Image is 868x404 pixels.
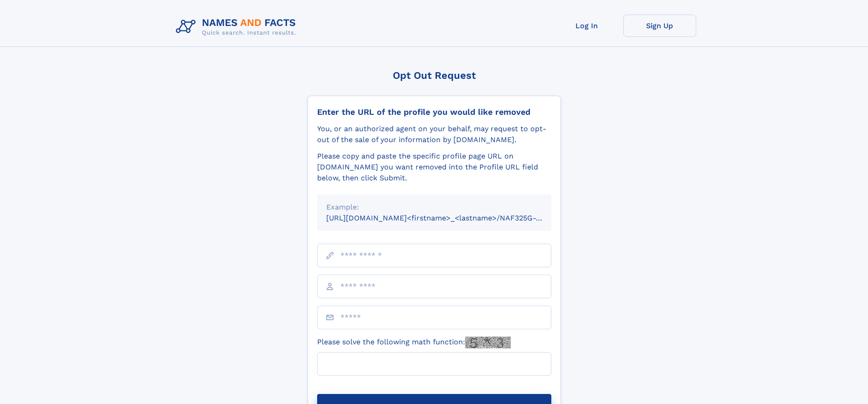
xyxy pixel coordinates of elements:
[317,123,551,145] div: You, or an authorized agent on your behalf, may request to opt-out of the sale of your informatio...
[623,15,696,37] a: Sign Up
[317,151,551,184] div: Please copy and paste the specific profile page URL on [DOMAIN_NAME] you want removed into the Pr...
[326,202,542,213] div: Example:
[172,15,303,39] img: Logo Names and Facts
[308,70,561,81] div: Opt Out Request
[326,214,569,222] small: [URL][DOMAIN_NAME]<firstname>_<lastname>/NAF325G-xxxxxxxx
[550,15,623,37] a: Log In
[317,337,511,348] label: Please solve the following math function:
[317,107,551,117] div: Enter the URL of the profile you would like removed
